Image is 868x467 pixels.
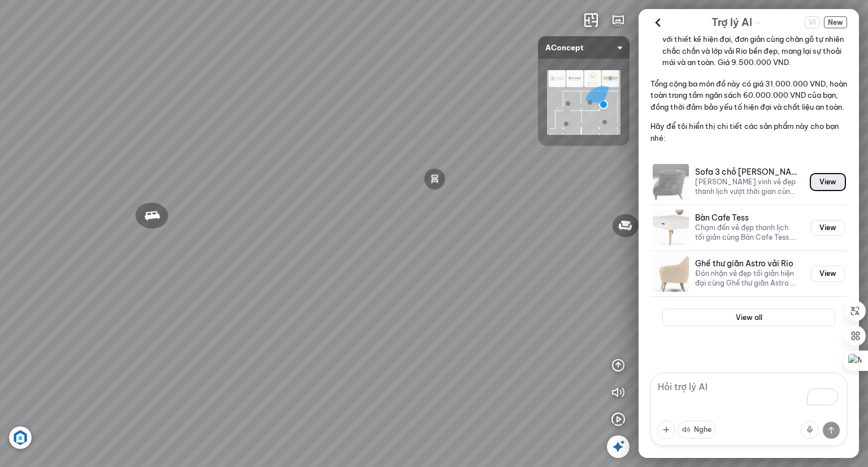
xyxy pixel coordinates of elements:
[650,78,847,113] p: Tổng cộng ba món đồ này có giá 31.000.000 VND, hoàn toàn trong tầm ngân sách 60.000.000 VND của b...
[653,256,689,292] img: Ghế thư giãn Astro vải Rio
[650,373,847,446] textarea: To enrich screen reader interactions, please activate Accessibility in Grammarly extension settings
[653,210,689,246] img: Bàn Cafe Tess
[824,16,847,28] button: New Chat
[695,259,797,269] h3: Ghế thư giãn Astro vải Rio
[695,167,797,177] h3: Sofa 3 chỗ [PERSON_NAME] Holly
[695,269,797,288] p: Đón nhận vẻ đẹp tối giản hiện đại cùng Ghế thư giãn Astro. Với phom dáng ôm nhẹ nhàng và kết cấu ...
[678,421,716,439] button: Nghe
[711,15,752,31] span: Trợ lý AI
[824,16,847,28] span: New
[9,426,32,449] img: Artboard_6_4x_1_F4RHW9YJWHU.jpg
[695,213,797,223] h3: Bàn Cafe Tess
[695,223,797,243] p: Chạm đến vẻ đẹp thanh lịch tối giản cùng Bàn Cafe Tess. Với những đường nét gọn gàng, bề mặt trắn...
[547,70,620,135] img: AConcept_CTMHTJT2R6E4.png
[811,220,845,236] button: View
[811,266,845,282] button: View
[811,174,845,190] button: View
[650,120,847,144] p: Hãy để tôi hiển thị chi tiết các sản phẩm này cho bạn nhé:
[662,309,835,327] button: View all
[805,16,819,28] span: VI
[662,20,847,70] li: Chiếc ghế này nổi bật với thiết kế hiện đại, đơn giản cùng chân gỗ tự nhiên chắc chắn và lớp vải ...
[695,177,797,197] p: [PERSON_NAME] vinh vẻ đẹp thanh lịch vượt thời gian cùng [PERSON_NAME]. Thiết kế chần nút cổ điển...
[545,36,622,59] span: AConcept
[653,164,689,200] img: Sofa 3 chỗ Jonna vải Holly
[711,14,761,31] div: AI Guide options
[805,16,819,28] button: Change language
